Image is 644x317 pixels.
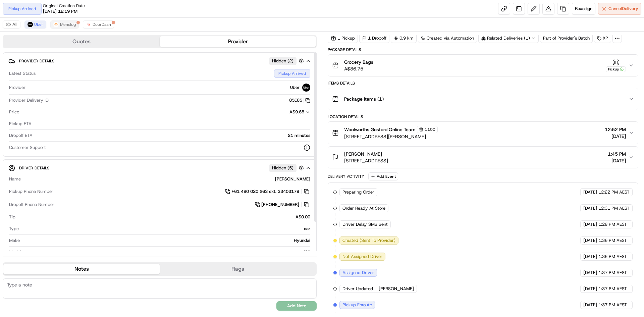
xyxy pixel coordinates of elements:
span: Preparing Order [342,189,374,195]
span: 1100 [425,127,435,132]
div: i20 [24,249,310,255]
button: CancelDelivery [598,3,641,15]
button: Grocery BagsA$86.75Pickup [328,55,638,76]
img: Nash [7,7,20,20]
span: +61 480 020 263 ext. 33403179 [231,189,299,195]
span: 12:52 PM [605,126,626,133]
span: Assigned Driver [342,270,374,276]
span: Type [9,226,19,232]
div: 1 Pickup [328,34,358,43]
button: Woolworths Gosford Online Team1100[STREET_ADDRESS][PERSON_NAME]12:52 PM[DATE] [328,122,638,144]
img: uber-new-logo.jpeg [28,22,33,27]
div: 21 minutes [35,133,310,139]
span: [DATE] [583,302,597,308]
span: Cancel Delivery [608,6,638,12]
span: 12:31 PM AEST [598,205,630,211]
span: 1:28 PM AEST [598,221,627,227]
img: 1736555255976-a54dd68f-1ca7-489b-9aae-adbdc363a1c4 [7,64,19,76]
button: Uber [24,20,46,29]
span: Model [9,249,21,255]
button: All [3,20,20,29]
span: Latest Status [9,70,36,76]
button: Hidden (2) [269,57,306,65]
button: Reassign [572,3,595,15]
span: 1:37 PM AEST [598,270,627,276]
div: 1 Dropoff [359,34,389,43]
button: Pickup [606,59,626,72]
span: Provider Delivery ID [9,97,49,103]
span: Price [9,109,19,115]
a: 💻API Documentation [54,95,110,107]
div: 0.9 km [391,34,417,43]
span: Make [9,237,20,244]
div: [PERSON_NAME] [23,176,310,182]
button: DoorDash [83,20,114,29]
span: 1:37 PM AEST [598,286,627,292]
span: A$86.75 [344,65,373,72]
span: 1:45 PM [608,151,626,157]
span: Original Creation Date [43,3,85,8]
span: Hidden ( 5 ) [272,165,293,171]
button: Provider DetailsHidden (2) [8,55,311,66]
a: Powered byPylon [47,113,81,119]
span: [STREET_ADDRESS] [344,157,388,164]
span: 1:36 PM AEST [598,254,627,260]
button: Hidden (5) [269,164,306,172]
div: A$0.00 [18,214,310,220]
span: DoorDash [93,22,111,27]
span: Provider Details [19,58,54,64]
button: Driver DetailsHidden (5) [8,162,311,173]
span: [DATE] 12:19 PM [43,8,77,14]
img: justeat_logo.png [53,22,59,27]
span: A$9.68 [289,109,304,115]
span: Grocery Bags [344,59,373,65]
div: Related Deliveries (1) [478,34,539,43]
span: Hidden ( 2 ) [272,58,293,64]
span: [PERSON_NAME] [379,286,414,292]
a: +61 480 020 263 ext. 33403179 [225,188,310,195]
div: Delivery Activity [328,174,364,179]
span: Uber [290,85,300,91]
span: Dropoff ETA [9,133,33,139]
span: Pickup ETA [9,121,32,127]
span: API Documentation [63,97,108,104]
span: Dropoff Phone Number [9,202,54,208]
div: Items Details [328,81,638,86]
div: 💻 [57,98,62,103]
span: [PERSON_NAME] [344,151,382,157]
button: Start new chat [114,66,122,74]
span: 1:36 PM AEST [598,237,627,244]
span: Driver Delay SMS Sent [342,221,388,227]
span: Driver Updated [342,286,373,292]
span: Order Ready At Store [342,205,385,211]
span: Driver Details [19,165,49,171]
p: Welcome 👋 [7,27,122,38]
a: Created via Automation [418,34,477,43]
div: 📗 [7,98,12,103]
button: A$9.68 [251,109,310,115]
span: Customer Support [9,145,46,151]
span: [DATE] [583,221,597,227]
span: 1:37 PM AEST [598,302,627,308]
span: Pickup Phone Number [9,189,53,195]
button: Package Items (1) [328,88,638,110]
a: [PHONE_NUMBER] [255,201,310,208]
span: [STREET_ADDRESS][PERSON_NAME] [344,133,438,140]
span: 12:22 PM AEST [598,189,630,195]
div: Package Details [328,47,638,52]
input: Clear [17,43,111,50]
div: Hyundai [22,237,310,244]
span: [DATE] [608,157,626,164]
span: [DATE] [583,237,597,244]
button: 85E85 [289,97,310,103]
button: Flags [160,264,316,274]
span: [DATE] [583,189,597,195]
span: Pickup Enroute [342,302,372,308]
img: uber-new-logo.jpeg [302,84,310,92]
span: [DATE] [605,133,626,140]
span: Pylon [67,114,81,119]
button: Menulog [50,20,79,29]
